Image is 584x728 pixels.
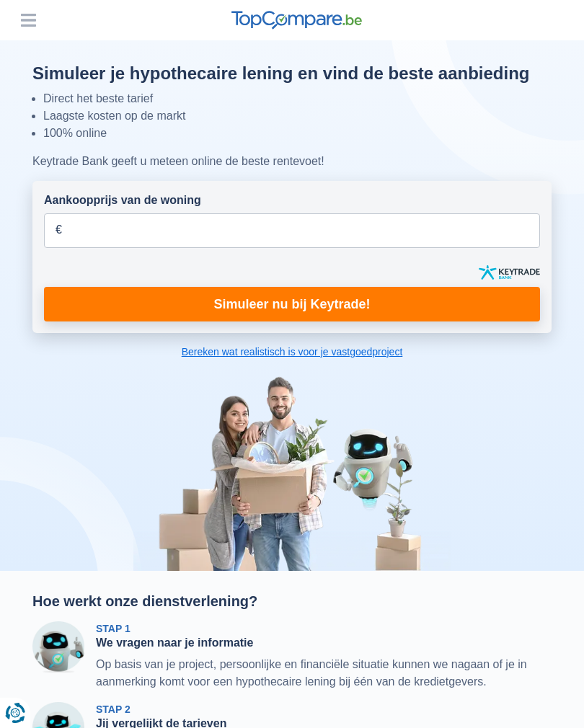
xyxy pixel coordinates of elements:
[32,345,552,359] a: Bereken wat realistisch is voor je vastgoedproject
[32,63,552,84] h1: Simuleer je hypothecaire lening en vind de beste aanbieding
[231,11,362,30] img: TopCompare
[96,703,130,715] span: Stap 2
[44,287,540,321] a: Simuleer nu bij Keytrade!
[479,265,540,280] img: keytrade
[17,9,39,31] button: Menu
[96,623,130,634] span: Stap 1
[43,90,552,107] li: Direct het beste tarief
[43,125,552,142] li: 100% online
[43,107,552,125] li: Laagste kosten op de markt
[133,376,451,571] img: image-hero
[96,656,552,691] p: Op basis van je project, persoonlijke en financiële situatie kunnen we nagaan of je in aanmerking...
[32,621,84,673] img: Stap 1
[32,592,552,610] h2: Hoe werkt onze dienstverlening?
[32,153,552,170] div: Keytrade Bank geeft u meteen online de beste rentevoet!
[56,222,62,239] span: €
[44,192,201,209] label: Aankoopprijs van de woning
[96,636,552,650] h3: We vragen naar je informatie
